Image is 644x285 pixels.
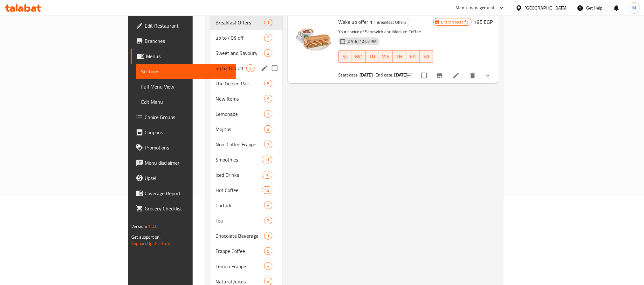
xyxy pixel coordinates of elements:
[145,205,230,212] span: Grocery Checklist
[262,171,272,179] div: items
[402,68,417,83] button: sort-choices
[216,232,264,240] span: Chocolate Beverage
[210,228,282,243] div: Chocolate Beverage1
[131,109,236,125] a: Choice Groups
[216,80,264,87] span: The Golden Pair
[374,19,409,26] div: Breakfast Offers
[264,110,272,118] div: items
[131,233,161,241] span: Get support on:
[264,20,272,26] span: 1
[210,182,282,198] div: Hot Coffee13
[148,222,158,230] span: 1.0.0
[264,217,272,224] div: items
[393,50,406,63] button: TH
[145,129,230,136] span: Coupons
[264,126,272,132] span: 2
[360,71,373,79] b: [DATE]
[216,262,264,270] div: Lemon Frappe
[432,68,447,83] button: Branch-specific-item
[131,125,236,140] a: Coupons
[210,106,282,122] div: Lemonade7
[264,202,272,209] span: 4
[141,83,230,90] span: Full Menu View
[145,22,230,30] span: Edit Restaurant
[264,202,272,209] div: items
[216,125,264,133] span: Mojitos
[145,144,230,151] span: Promotions
[452,72,460,79] a: Edit menu item
[210,61,282,76] div: up to 10% off5edit
[210,76,282,91] div: The Golden Pair5
[382,52,390,61] span: WE
[216,49,264,57] div: Sweet and Savoury
[525,4,567,11] div: [GEOGRAPHIC_DATA]
[145,159,230,167] span: Menu disclaimer
[136,64,236,79] a: Sections
[210,122,282,137] div: Mojitos2
[395,52,403,61] span: TH
[145,37,230,45] span: Branches
[375,71,393,79] span: End date:
[131,140,236,155] a: Promotions
[465,68,480,83] button: delete
[474,17,493,26] h6: 195 EGP
[216,141,264,148] span: Non-Coffee Frappe
[136,94,236,109] a: Edit Menu
[264,80,272,87] div: items
[394,71,408,79] b: [DATE]
[216,95,264,103] span: New Items
[264,233,272,239] span: 1
[246,64,254,72] div: items
[145,189,230,197] span: Coverage Report
[368,52,376,61] span: TU
[262,156,272,163] div: items
[210,152,282,167] div: Smoothies11
[264,218,272,224] span: 2
[339,71,359,79] span: Start date:
[131,186,236,201] a: Coverage Report
[422,52,430,61] span: SA
[264,263,272,269] span: 4
[216,64,246,72] span: up to 10% off
[339,28,433,36] p: Your choice of Sandwich and Medium Coffee
[131,155,236,170] a: Menu disclaimer
[210,259,282,274] div: Lemon Frappe4
[293,17,333,58] img: Wake up offer 1
[216,202,264,209] span: Cortado
[417,69,431,82] span: Select to update
[216,247,264,255] div: Frappe Coffee
[210,198,282,213] div: Cortado4
[420,50,433,63] button: SA
[145,174,230,182] span: Upsell
[262,172,272,178] span: 10
[131,222,147,230] span: Version:
[145,113,230,121] span: Choice Groups
[262,157,272,163] span: 11
[210,15,282,30] div: Breakfast Offers1
[210,91,282,106] div: New Items9
[379,50,393,63] button: WE
[141,68,230,75] span: Sections
[633,4,636,11] span: M
[216,186,262,194] span: Hot Coffee
[131,170,236,186] a: Upsell
[216,19,264,26] span: Breakfast Offers
[136,79,236,94] a: Full Menu View
[210,30,282,45] div: up to 40% off2
[131,239,172,248] a: Support.OpsPlatform
[216,156,262,163] span: Smoothies
[264,125,272,133] div: items
[264,279,272,285] span: 4
[339,17,373,27] span: Wake up offer 1
[264,142,272,148] span: 7
[131,201,236,216] a: Grocery Checklist
[374,19,409,26] span: Breakfast Offers
[210,45,282,61] div: Sweet and Savoury2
